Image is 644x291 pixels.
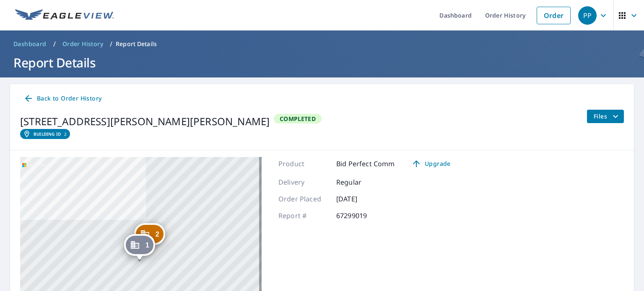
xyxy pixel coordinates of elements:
[15,9,114,22] img: EV Logo
[278,194,329,204] p: Order Placed
[62,40,103,48] span: Order History
[20,129,70,139] a: Building ID2
[59,37,106,51] a: Order History
[116,40,157,48] p: Report Details
[110,39,112,49] li: /
[594,111,621,121] span: Files
[275,115,321,123] span: Completed
[278,211,329,221] p: Report #
[336,159,395,169] p: Bid Perfect Comm
[405,157,457,170] a: Upgrade
[53,39,56,49] li: /
[278,159,329,169] p: Product
[587,110,624,123] button: filesDropdownBtn-67299019
[34,131,61,136] em: Building ID
[410,159,452,169] span: Upgrade
[278,177,329,187] p: Delivery
[124,234,155,260] div: Dropped pin, building 1, Commercial property, 7244 Los Verdes Dr Gladstone, OR 97027
[13,40,47,48] span: Dashboard
[20,114,270,129] div: [STREET_ADDRESS][PERSON_NAME][PERSON_NAME]
[10,37,634,51] nav: breadcrumb
[20,91,105,106] a: Back to Order History
[537,7,571,24] a: Order
[10,54,634,71] h1: Report Details
[336,211,387,221] p: 67299019
[336,177,387,187] p: Regular
[23,93,101,104] span: Back to Order History
[10,37,50,51] a: Dashboard
[336,194,387,204] p: [DATE]
[578,6,597,25] div: PP
[145,242,149,248] span: 1
[134,223,165,249] div: Dropped pin, building 2, Commercial property, 7250 Los Verdes Dr Gladstone, OR 97027
[156,231,159,237] span: 2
